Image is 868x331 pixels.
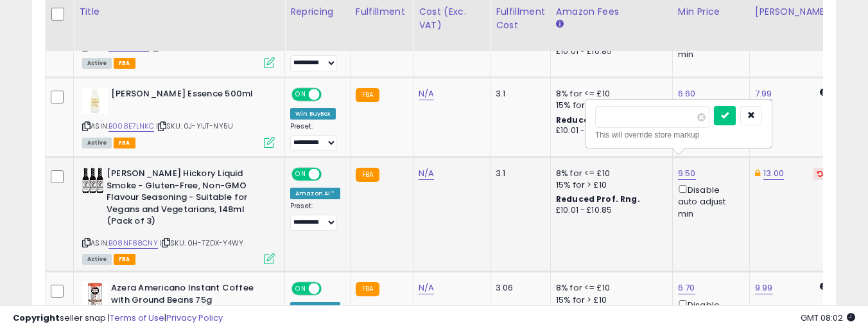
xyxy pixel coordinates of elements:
a: N/A [419,87,434,100]
div: 3.06 [496,282,541,294]
div: Preset: [290,202,340,231]
div: ASIN: [82,168,275,263]
a: N/A [419,167,434,180]
span: OFF [320,89,340,100]
a: 9.99 [755,282,773,294]
span: | SKU: 0J-YIJT-NY5U [156,121,233,131]
small: FBA [356,282,379,296]
small: FBA [356,88,379,102]
div: [PERSON_NAME] [755,5,831,19]
div: This will override store markup [595,129,762,141]
div: Title [79,5,279,19]
b: [PERSON_NAME] Hickory Liquid Smoke - Gluten-Free, Non-GMO Flavour Seasoning - Suitable for Vegans... [107,168,263,231]
div: Min Price [678,5,744,19]
a: B08NF88CNY [108,238,158,249]
b: Reduced Prof. Rng. [556,193,640,204]
div: Cost (Exc. VAT) [419,5,485,32]
div: Disable auto adjust min [678,183,740,220]
span: FBA [114,138,135,148]
div: ASIN: [82,8,275,67]
div: Preset: [290,43,340,72]
img: 41cAYgO3TKL._SL40_.jpg [82,282,108,308]
div: 3.1 [496,168,541,179]
div: Fulfillment Cost [496,5,545,32]
div: Amazon AI * [290,188,340,199]
div: 8% for <= £10 [556,168,663,179]
div: seller snap | | [13,312,223,325]
a: 6.60 [678,87,696,100]
span: ON [293,169,309,180]
span: FBA [114,254,135,265]
b: Reduced Prof. Rng. [556,114,640,125]
span: | SKU: 0H-TZDX-Y4WY [160,238,243,248]
span: ON [293,89,309,100]
span: All listings currently available for purchase on Amazon [82,58,112,69]
img: 31GHCiwck+L._SL40_.jpg [82,88,108,114]
div: 8% for <= £10 [556,282,663,294]
span: 2025-08-16 08:02 GMT [801,312,855,324]
b: Azera Americano Instant Coffee with Ground Beans 75g [111,282,267,309]
div: 3.1 [496,88,541,100]
div: Fulfillment [356,5,408,19]
div: £10.01 - £10.85 [556,205,663,216]
div: 15% for > £10 [556,179,663,191]
small: FBA [356,168,379,182]
a: B008E7LNKC [108,121,154,132]
a: 9.50 [678,167,696,180]
span: ON [293,283,309,294]
a: 6.70 [678,282,695,294]
div: Repricing [290,5,345,19]
a: Privacy Policy [166,312,223,324]
div: Win BuyBox [290,108,336,120]
span: OFF [320,169,340,180]
img: 512VFSBW-+S._SL40_.jpg [82,168,103,193]
div: £10.01 - £10.85 [556,46,663,57]
a: 7.99 [755,87,772,100]
small: Amazon Fees. [556,19,564,30]
a: 13.00 [763,167,784,180]
div: £10.01 - £10.85 [556,125,663,136]
strong: Copyright [13,312,60,324]
span: FBA [114,58,135,69]
span: All listings currently available for purchase on Amazon [82,138,112,148]
span: All listings currently available for purchase on Amazon [82,254,112,265]
a: Terms of Use [110,312,164,324]
div: Preset: [290,122,340,151]
span: OFF [320,283,340,294]
div: Amazon Fees [556,5,667,19]
div: 15% for > £10 [556,100,663,111]
a: N/A [419,282,434,294]
b: [PERSON_NAME] Essence 500ml [111,88,267,103]
div: ASIN: [82,88,275,147]
div: 8% for <= £10 [556,88,663,100]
